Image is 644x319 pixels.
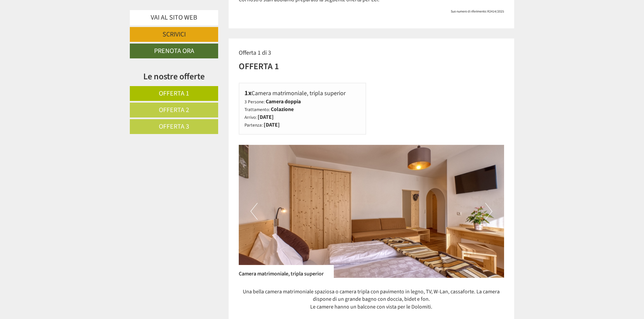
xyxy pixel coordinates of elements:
b: [DATE] [258,113,274,121]
button: Next [485,203,492,220]
div: Camera matrimoniale, tripla superior [244,88,361,98]
small: Trattamento: [244,106,270,113]
span: Offerta 1 di 3 [239,49,271,57]
p: Una bella camera matrimoniale spaziosa o camera tripla con pavimento in legno, TV, W-Lan, cassafo... [239,288,504,311]
span: Offerta 3 [159,122,189,131]
div: Offerta 1 [239,60,279,73]
button: Previous [251,203,258,220]
small: 3 Persone: [244,99,265,105]
a: Prenota ora [130,44,218,58]
small: Partenza: [244,122,263,128]
b: 1x [244,88,252,98]
b: Camera doppia [266,98,301,105]
span: Offerta 1 [159,89,189,98]
b: Colazione [271,106,294,113]
small: Arrivo: [244,114,257,121]
span: Suo numero di riferimento: R2414/2025 [451,9,504,14]
div: Camera matrimoniale, tripla superior [239,265,334,278]
a: Scrivici [130,27,218,42]
div: Le nostre offerte [130,70,218,83]
b: [DATE] [264,121,280,129]
a: Vai al sito web [130,10,218,25]
img: image [239,145,504,278]
span: Offerta 2 [159,105,189,115]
